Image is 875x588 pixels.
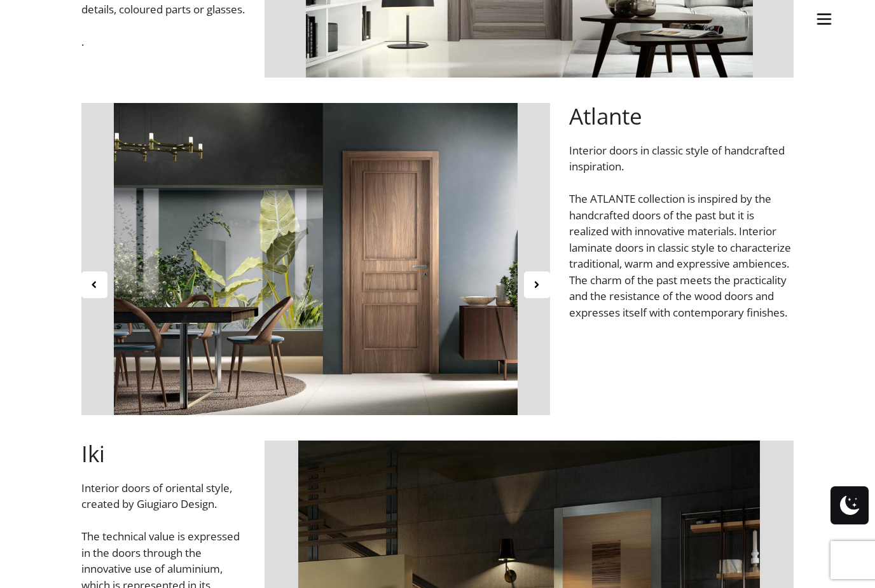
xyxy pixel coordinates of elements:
img: burger-menu-svgrepo-com-30x30.jpg [815,10,834,29]
span: Iki [81,439,105,468]
span: The ATLANTE collection is inspired by the handcrafted doors of the past but it is realized with i... [569,191,791,320]
span: Interior doors of oriental style, created by Giugiaro Design. [81,481,232,512]
span: Atlante [569,101,642,131]
p: . [81,34,245,50]
span: Interior doors in classic style of handcrafted inspiration. [569,143,785,174]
